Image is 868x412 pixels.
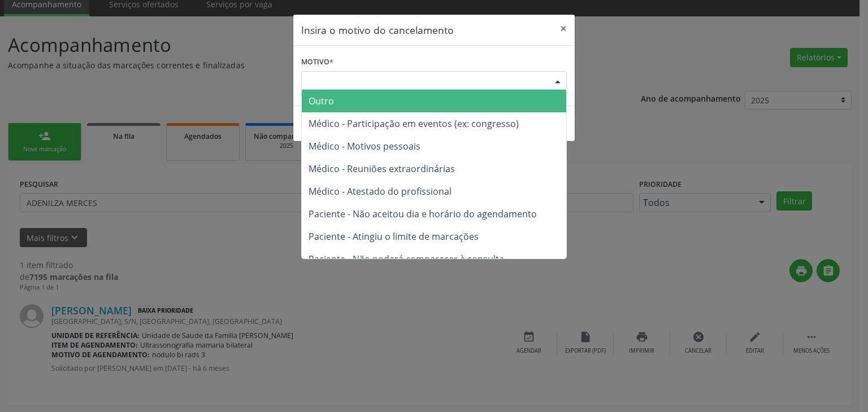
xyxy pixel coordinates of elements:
[309,117,519,130] span: Médico - Participação em eventos (ex: congresso)
[309,253,504,265] span: Paciente - Não poderá comparecer à consulta
[301,54,333,71] label: Motivo
[301,23,454,37] h5: Insira o motivo do cancelamento
[309,230,479,243] span: Paciente - Atingiu o limite de marcações
[309,185,452,198] span: Médico - Atestado do profissional
[309,140,420,152] span: Médico - Motivos pessoais
[309,208,537,220] span: Paciente - Não aceitou dia e horário do agendamento
[552,15,575,42] button: Close
[309,163,455,175] span: Médico - Reuniões extraordinárias
[309,95,334,107] span: Outro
